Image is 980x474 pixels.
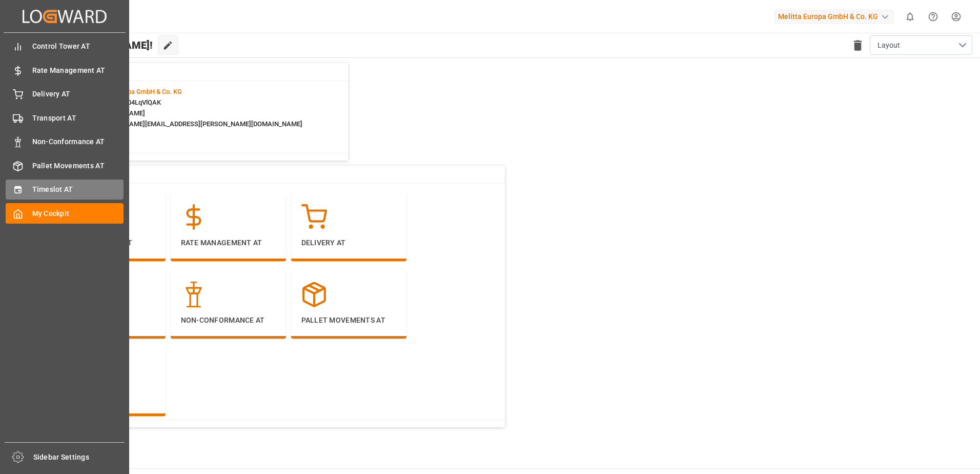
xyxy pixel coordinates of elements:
[301,315,396,326] p: Pallet Movements AT
[6,36,124,56] a: Control Tower AT
[32,184,124,195] span: Timeslot AT
[6,132,124,152] a: Non-Conformance AT
[33,452,125,463] span: Sidebar Settings
[6,203,124,223] a: My Cockpit
[32,65,124,76] span: Rate Management AT
[32,208,124,219] span: My Cockpit
[181,315,276,326] p: Non-Conformance AT
[93,88,182,95] span: Melitta Europa GmbH & Co. KG
[922,5,945,28] button: Help Center
[6,60,124,80] a: Rate Management AT
[6,108,124,128] a: Transport AT
[6,180,124,200] a: Timeslot AT
[91,120,302,128] span: : [PERSON_NAME][EMAIL_ADDRESS][PERSON_NAME][DOMAIN_NAME]
[899,5,922,28] button: show 0 new notifications
[32,113,124,124] span: Transport AT
[6,155,124,175] a: Pallet Movements AT
[181,238,276,248] p: Rate Management AT
[774,9,894,24] div: Melitta Europa GmbH & Co. KG
[32,41,124,52] span: Control Tower AT
[301,238,396,248] p: Delivery AT
[91,88,182,95] span: :
[32,89,124,100] span: Delivery AT
[32,136,124,147] span: Non-Conformance AT
[43,35,153,55] span: Hello [PERSON_NAME]!
[6,84,124,104] a: Delivery AT
[877,40,900,51] span: Layout
[870,35,972,55] button: open menu
[774,7,899,26] button: Melitta Europa GmbH & Co. KG
[32,161,124,171] span: Pallet Movements AT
